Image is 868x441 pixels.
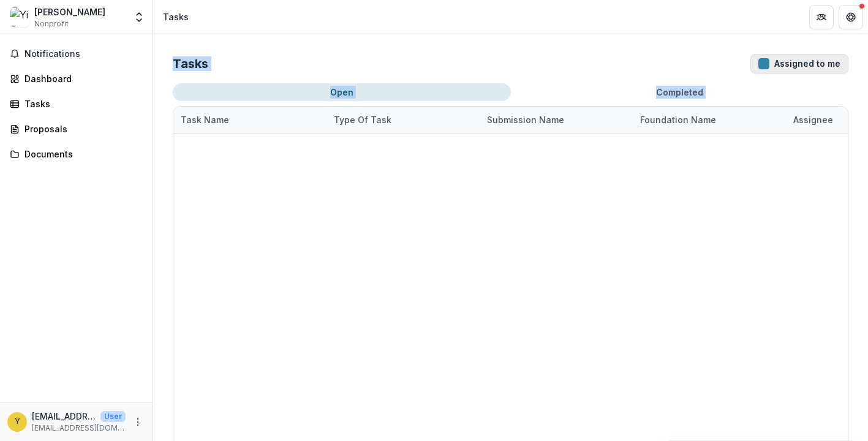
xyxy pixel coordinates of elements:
[34,18,69,29] span: Nonprofit
[25,72,138,85] div: Dashboard
[173,83,511,101] button: Open
[100,411,126,422] p: User
[173,113,236,126] div: Task Name
[326,113,399,126] div: Type of Task
[326,107,480,133] div: Type of Task
[34,6,105,18] div: [PERSON_NAME]
[32,423,126,434] p: [EMAIL_ADDRESS][DOMAIN_NAME]
[633,113,723,126] div: Foundation Name
[163,10,189,23] div: Tasks
[5,44,148,64] button: Notifications
[158,8,194,26] nav: breadcrumb
[25,97,138,110] div: Tasks
[130,415,145,429] button: More
[480,107,633,133] div: Submission Name
[5,94,148,114] a: Tasks
[5,144,148,164] a: Documents
[480,113,572,126] div: Submission Name
[25,123,138,135] div: Proposals
[5,119,148,139] a: Proposals
[173,56,208,71] h2: Tasks
[15,418,20,426] div: yifu@uw.edu
[32,410,96,423] p: [EMAIL_ADDRESS][DOMAIN_NAME]
[786,113,840,126] div: Assignee
[633,107,786,133] div: Foundation Name
[839,5,863,29] button: Get Help
[750,54,848,73] button: Assigned to me
[130,5,148,29] button: Open entity switcher
[173,107,326,133] div: Task Name
[511,83,849,101] button: Completed
[10,7,29,27] img: Yi Fu
[25,49,143,59] span: Notifications
[809,5,834,29] button: Partners
[5,69,148,89] a: Dashboard
[25,148,138,160] div: Documents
